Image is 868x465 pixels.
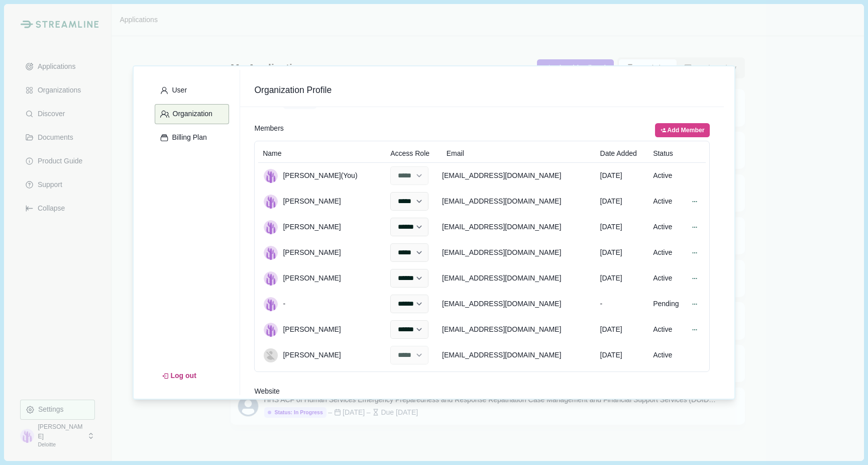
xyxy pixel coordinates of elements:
[648,167,688,184] div: Active
[442,269,596,287] div: [EMAIL_ADDRESS][DOMAIN_NAME]
[596,269,649,287] div: [DATE]
[264,271,278,286] img: profile picture
[596,295,649,313] div: -
[264,297,278,311] img: profile picture
[169,86,187,95] p: User
[442,218,596,236] div: [EMAIL_ADDRESS][DOMAIN_NAME]
[442,244,596,261] div: [EMAIL_ADDRESS][DOMAIN_NAME]
[155,367,203,385] button: Log out
[258,165,386,187] div: [PERSON_NAME] (You)
[155,128,229,148] button: Billing Plan
[648,295,688,313] div: Pending
[655,123,710,137] button: Add Member
[254,123,283,137] span: Members
[254,386,710,397] div: Website
[596,321,649,338] div: [DATE]
[596,218,649,236] div: [DATE]
[442,167,596,184] div: [EMAIL_ADDRESS][DOMAIN_NAME]
[648,269,688,287] div: Active
[258,145,386,163] th: Name
[442,346,596,364] div: [EMAIL_ADDRESS][DOMAIN_NAME]
[648,244,688,261] div: Active
[648,218,688,236] div: Active
[254,84,710,97] span: Organization Profile
[155,80,229,101] button: User
[264,348,278,362] img: profile picture
[264,169,278,183] img: profile picture
[258,268,386,289] div: [PERSON_NAME]
[442,321,596,338] div: [EMAIL_ADDRESS][DOMAIN_NAME]
[258,345,386,366] div: [PERSON_NAME]
[169,133,207,142] p: Billing Plan
[596,193,649,210] div: [DATE]
[258,191,386,212] div: [PERSON_NAME]
[648,193,688,210] div: Active
[442,295,596,313] div: [EMAIL_ADDRESS][DOMAIN_NAME]
[264,220,278,234] img: profile picture
[648,346,688,364] div: Active
[155,104,229,124] button: Organization
[258,294,386,315] div: -
[258,242,386,263] div: [PERSON_NAME]
[264,323,278,337] img: profile picture
[648,321,688,338] div: Active
[596,244,649,261] div: [DATE]
[596,145,649,163] th: Date Added
[596,346,649,364] div: [DATE]
[648,145,688,163] th: Status
[442,193,596,210] div: [EMAIL_ADDRESS][DOMAIN_NAME]
[596,167,649,184] div: [DATE]
[386,145,442,163] th: Access Role
[258,217,386,238] div: [PERSON_NAME]
[169,110,212,118] p: Organization
[442,145,596,163] th: Email
[258,319,386,340] div: [PERSON_NAME]
[264,246,278,260] img: profile picture
[264,195,278,209] img: profile picture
